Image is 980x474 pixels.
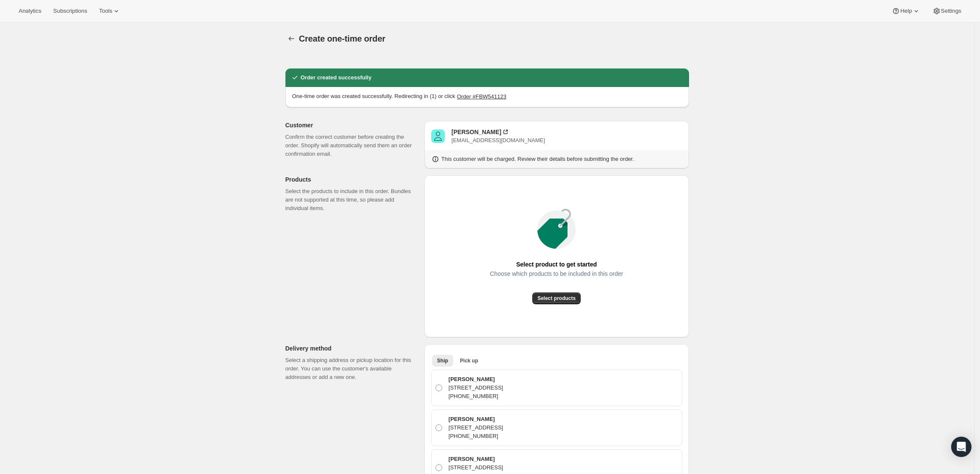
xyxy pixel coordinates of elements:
p: [PHONE_NUMBER] [449,392,503,401]
span: Help [900,8,912,14]
button: Order #FBW541123 [457,92,506,101]
button: Select products [532,292,581,304]
p: [STREET_ADDRESS] [449,463,503,472]
h2: Order created successfully [301,73,372,82]
span: Analytics [19,8,41,14]
p: [PHONE_NUMBER] [449,432,503,440]
span: Subscriptions [53,8,87,14]
span: Choose which products to be included in this order [490,268,623,280]
p: [PERSON_NAME] [449,455,503,463]
span: [EMAIL_ADDRESS][DOMAIN_NAME] [452,137,545,143]
span: Create one-time order [299,34,386,43]
p: Confirm the correct customer before creating the order. Shopify will automatically send them an o... [285,133,418,158]
p: [PERSON_NAME] [449,415,503,424]
div: Open Intercom Messenger [951,437,972,457]
p: Customer [285,121,418,129]
p: One-time order was created successfully. Redirecting in (1) or click [292,92,455,101]
span: Settings [941,8,961,14]
span: Pick up [460,357,478,364]
button: Subscriptions [48,5,92,17]
span: Ship [437,357,448,364]
p: [STREET_ADDRESS] [449,384,503,392]
p: [PERSON_NAME] [449,375,503,384]
p: [STREET_ADDRESS] [449,424,503,432]
p: Delivery method [285,344,418,353]
button: Tools [94,5,126,17]
p: Select a shipping address or pickup location for this order. You can use the customer's available... [285,356,418,381]
span: Select products [537,295,576,302]
button: Settings [927,5,966,17]
div: [PERSON_NAME] [452,128,501,136]
p: This customer will be charged. Review their details before submitting the order. [441,155,634,163]
p: Products [285,175,418,184]
p: Select the products to include in this order. Bundles are not supported at this time, so please a... [285,187,418,213]
button: Help [887,5,925,17]
button: Analytics [14,5,46,17]
span: Ravi Chopra [431,129,445,143]
span: Select product to get started [516,258,597,270]
span: Tools [99,8,112,14]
